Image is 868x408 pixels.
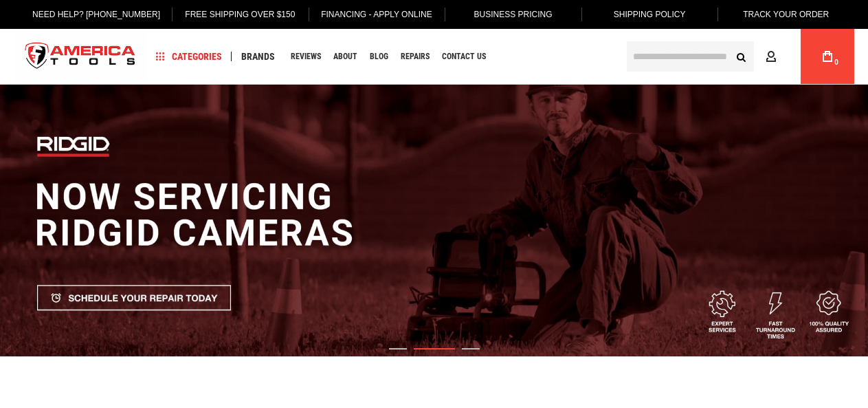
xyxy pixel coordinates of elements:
button: Search [728,43,754,69]
span: Shipping Policy [614,10,686,19]
a: 0 [814,29,841,84]
a: Repairs [394,47,436,66]
a: store logo [14,31,147,83]
span: Brands [241,52,275,61]
span: Blog [370,52,388,61]
a: Contact Us [436,47,492,66]
span: Repairs [401,52,430,61]
span: About [333,52,357,61]
a: Blog [364,47,394,66]
a: Categories [150,47,228,66]
span: 0 [834,58,838,66]
span: Reviews [291,52,321,61]
span: Contact Us [442,52,486,61]
img: America Tools [14,31,147,83]
a: About [327,47,364,66]
a: Reviews [285,47,327,66]
a: Brands [235,47,281,66]
span: Categories [156,52,222,61]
